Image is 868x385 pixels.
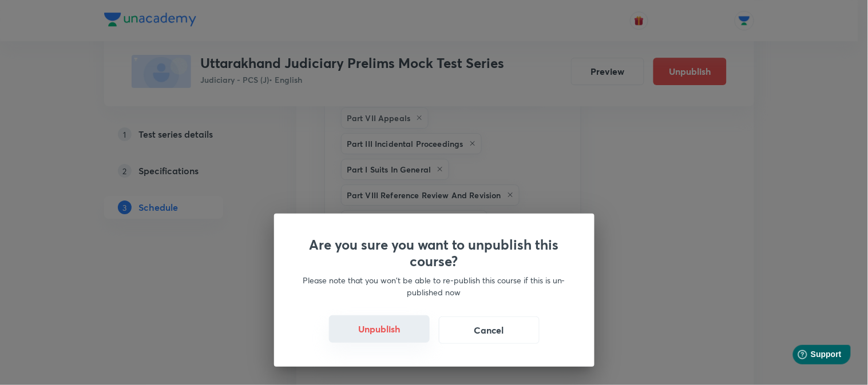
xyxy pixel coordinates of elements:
[302,274,567,298] p: Please note that you won't be able to re-publish this course if this is un-published now
[439,316,540,344] button: Cancel
[329,315,430,343] button: Unpublish
[302,236,567,270] h3: Are you sure you want to unpublish this course?
[766,340,855,372] iframe: Help widget launcher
